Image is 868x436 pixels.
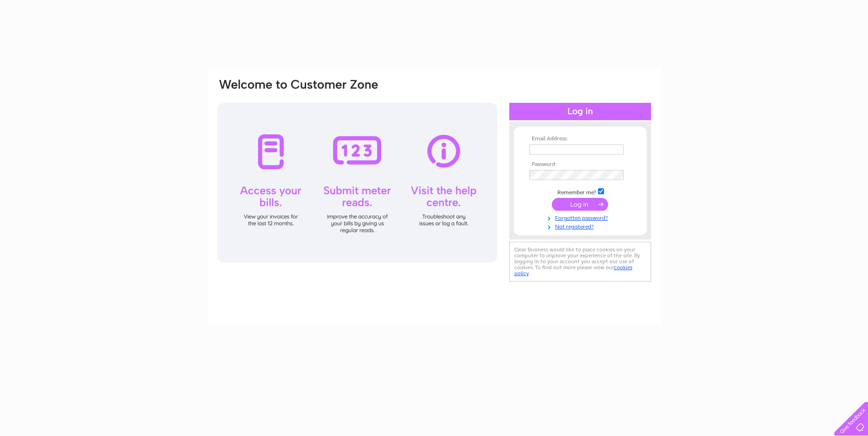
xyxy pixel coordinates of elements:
[527,136,633,142] th: Email Address:
[552,198,608,211] input: Submit
[529,222,633,230] a: Not registered?
[529,213,633,222] a: Forgotten password?
[514,264,632,276] a: cookies policy
[527,161,633,168] th: Password:
[509,242,651,282] div: Clear Business would like to place cookies on your computer to improve your experience of the sit...
[527,187,633,196] td: Remember me?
